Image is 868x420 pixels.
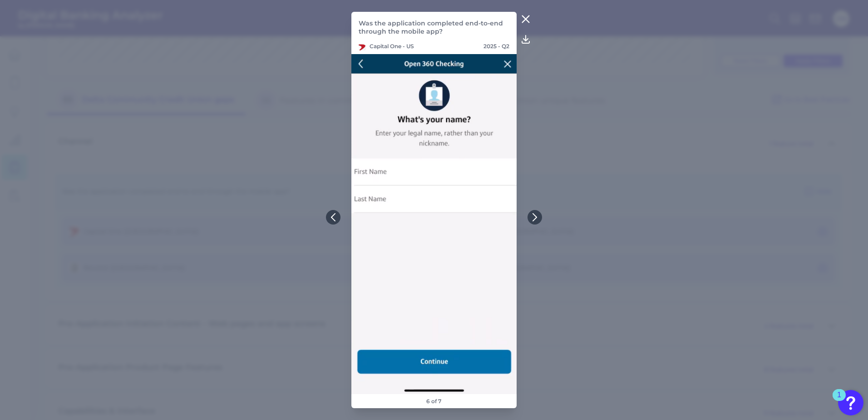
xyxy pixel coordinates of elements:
[359,43,366,50] img: Capital One
[351,54,517,394] img: 4518-7-CapitalOne-Onboarding-Q2-2025.png
[483,43,509,50] p: 2025 - Q2
[838,390,863,415] button: Open Resource Center, 1 new notification
[359,43,414,50] p: Capital One - US
[359,19,509,35] p: Was the application completed end-to-end through the mobile app?
[423,394,445,408] footer: 6 of 7
[837,395,841,407] div: 1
